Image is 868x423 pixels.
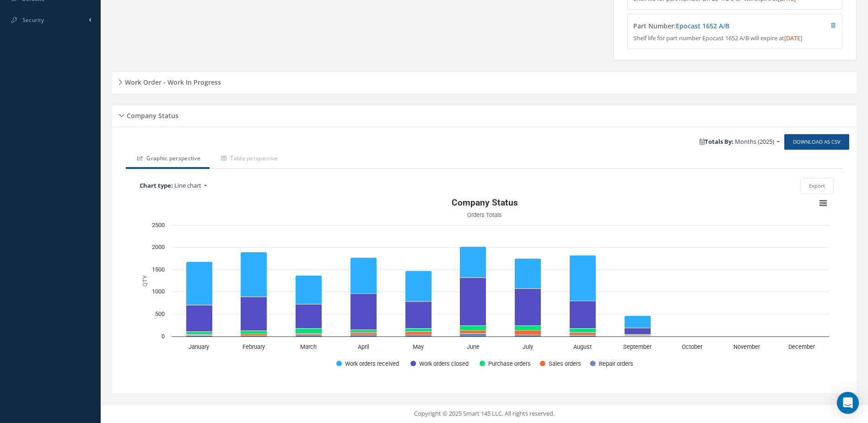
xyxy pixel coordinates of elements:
[135,179,359,193] a: Chart type: Line chart
[570,335,596,336] path: August, 28. Repair orders.
[140,181,173,190] b: Chart type:
[162,333,165,340] text: 0
[800,178,834,194] button: Export
[735,137,774,146] span: Months (2025)
[405,328,432,331] path: May, 70. Purchase orders.
[22,16,44,24] span: Security
[241,336,267,336] path: February, 12. Repair orders.
[189,343,209,350] text: January
[700,137,733,146] b: Totals By:
[405,335,432,336] path: May, 31. Repair orders.
[336,359,400,367] button: Show Work orders received
[625,336,651,336] path: September, 8. Repair orders.
[413,343,424,350] text: May
[784,134,849,150] a: Download as CSV
[141,275,148,287] text: QTY
[460,277,486,325] path: June, 1,080. Work orders closed.
[350,335,377,336] path: April, 34. Repair orders.
[467,343,480,350] text: June
[460,325,486,330] path: June, 102. Purchase orders.
[405,271,432,301] path: May, 688. Work orders received.
[460,330,486,333] path: June, 66. Sales orders.
[152,222,165,228] text: 2500
[241,297,267,331] path: February, 764. Work orders closed.
[625,334,651,335] path: September, 25. Purchase orders.
[570,301,596,328] path: August, 617. Work orders closed.
[135,194,834,377] svg: Interactive chart
[296,335,322,336] path: March, 36. Repair orders.
[515,325,541,330] path: July, 105. Purchase orders.
[410,359,469,367] button: Show Work orders closed
[467,211,502,218] text: Orders Totals
[152,244,165,250] text: 2000
[110,409,859,418] div: Copyright © 2025 Smart 145 LLC. All rights reserved.
[676,22,729,30] a: Epocast 1652 A/B
[515,288,541,325] path: July, 830. Work orders closed.
[350,257,377,293] path: April, 805. Work orders received.
[155,310,165,317] text: 500
[570,332,596,335] path: August, 62. Sales orders.
[625,328,651,334] path: September, 136. Work orders closed.
[186,277,814,336] g: Work orders closed, bar series 2 of 5 with 12 bars.
[350,293,377,330] path: April, 819. Work orders closed.
[480,359,530,367] button: Show Purchase orders
[784,34,802,42] span: [DATE]
[625,335,651,336] path: September, 18. Sales orders.
[186,334,213,335] path: January, 23. Sales orders.
[837,392,859,414] div: Open Intercom Messenger
[570,328,596,332] path: August, 88. Purchase orders.
[674,22,729,30] span: :
[241,334,267,336] path: February, 45. Sales orders.
[573,343,592,350] text: August
[733,343,760,350] text: November
[296,333,322,335] path: March, 34. Sales orders.
[152,266,165,273] text: 1500
[625,315,651,328] path: September, 281. Work orders received.
[135,194,834,377] div: Company Status. Highcharts interactive chart.
[682,343,703,350] text: October
[300,343,317,350] text: March
[460,246,486,277] path: June, 706. Work orders received.
[350,332,377,335] path: April, 49. Sales orders.
[174,181,201,190] span: Line chart
[817,197,830,210] button: View chart menu, Company Status
[296,304,322,328] path: March, 551. Work orders closed.
[633,34,836,43] p: Shelf life for part number Epocast 1652 A/B will expire at
[405,331,432,335] path: May, 79. Sales orders.
[152,288,165,295] text: 1000
[210,150,287,169] a: Table perspective
[186,246,814,336] g: Work orders received, bar series 1 of 5 with 12 bars.
[515,258,541,288] path: July, 678. Work orders received.
[186,333,814,336] g: Repair orders, bar series 5 of 5 with 12 bars.
[405,301,432,328] path: May, 609. Work orders closed.
[540,359,580,367] button: Show Sales orders
[523,343,533,350] text: July
[124,109,178,120] h5: Company Status
[243,343,265,350] text: February
[350,330,377,332] path: April, 63. Purchase orders.
[186,331,213,334] path: January, 65. Purchase orders.
[633,22,782,30] h4: Part Number
[186,335,213,336] path: January, 25. Repair orders.
[296,275,322,304] path: March, 648. Work orders received.
[515,335,541,336] path: July, 34. Repair orders.
[515,330,541,335] path: July, 107. Sales orders.
[452,197,518,208] text: Company Status
[126,150,210,169] a: Graphic perspective
[358,343,369,350] text: April
[695,135,784,149] a: Totals By: Months (2025)
[122,76,221,87] h5: Work Order - Work In Progress
[186,305,213,331] path: January, 593. Work orders closed.
[590,359,634,367] button: Show Repair orders
[570,255,596,301] path: August, 1,033. Work orders received.
[460,333,486,336] path: June, 71. Repair orders.
[623,343,652,350] text: September
[186,261,213,305] path: January, 980. Work orders received.
[788,343,815,350] text: December
[241,252,267,297] path: February, 1,011. Work orders received.
[296,328,322,333] path: March, 106. Purchase orders.
[241,331,267,334] path: February, 71. Purchase orders.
